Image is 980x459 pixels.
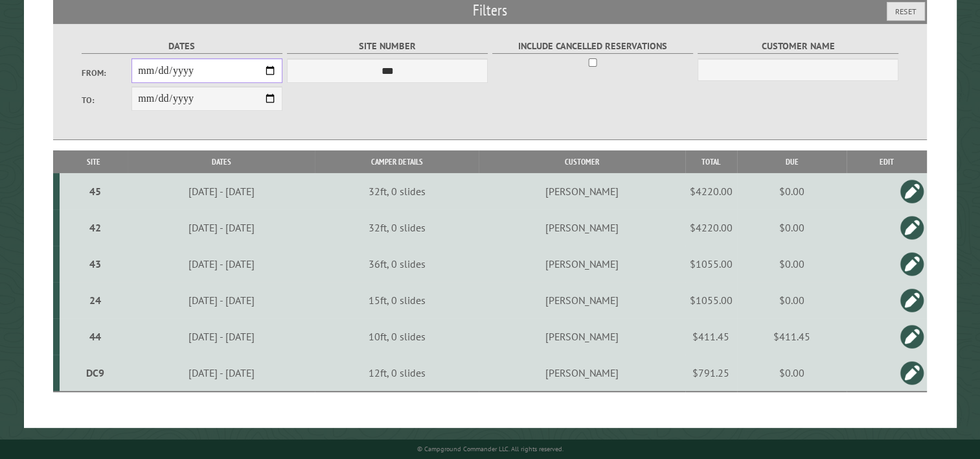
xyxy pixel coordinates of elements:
small: © Campground Commander LLC. All rights reserved. [417,445,564,453]
td: $4220.00 [685,173,737,209]
td: 32ft, 0 slides [315,173,478,209]
td: [PERSON_NAME] [479,355,685,392]
td: $0.00 [737,209,847,246]
td: $411.45 [737,318,847,355]
label: Site Number [287,39,488,54]
button: Reset [887,2,925,21]
th: Dates [128,150,315,173]
td: $411.45 [685,318,737,355]
td: [PERSON_NAME] [479,173,685,209]
td: $0.00 [737,246,847,282]
th: Customer [479,150,685,173]
div: 43 [65,257,126,270]
div: 45 [65,185,126,198]
td: 36ft, 0 slides [315,246,478,282]
td: [PERSON_NAME] [479,246,685,282]
div: 24 [65,294,126,307]
td: [PERSON_NAME] [479,209,685,246]
td: $0.00 [737,173,847,209]
div: DC9 [65,366,126,379]
div: [DATE] - [DATE] [130,185,313,198]
th: Total [685,150,737,173]
label: Include Cancelled Reservations [492,39,694,54]
td: 15ft, 0 slides [315,282,478,318]
div: [DATE] - [DATE] [130,294,313,307]
td: [PERSON_NAME] [479,318,685,355]
th: Site [60,150,128,173]
td: $0.00 [737,282,847,318]
label: From: [82,67,132,79]
div: [DATE] - [DATE] [130,330,313,343]
td: $1055.00 [685,282,737,318]
div: 42 [65,221,126,234]
label: Dates [82,39,283,54]
label: To: [82,94,132,106]
label: Customer Name [698,39,899,54]
td: $1055.00 [685,246,737,282]
th: Edit [847,150,927,173]
div: [DATE] - [DATE] [130,366,313,379]
div: [DATE] - [DATE] [130,257,313,270]
td: 10ft, 0 slides [315,318,478,355]
div: [DATE] - [DATE] [130,221,313,234]
td: $4220.00 [685,209,737,246]
td: [PERSON_NAME] [479,282,685,318]
td: $0.00 [737,355,847,392]
td: $791.25 [685,355,737,392]
th: Camper Details [315,150,478,173]
td: 12ft, 0 slides [315,355,478,392]
div: 44 [65,330,126,343]
td: 32ft, 0 slides [315,209,478,246]
th: Due [737,150,847,173]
